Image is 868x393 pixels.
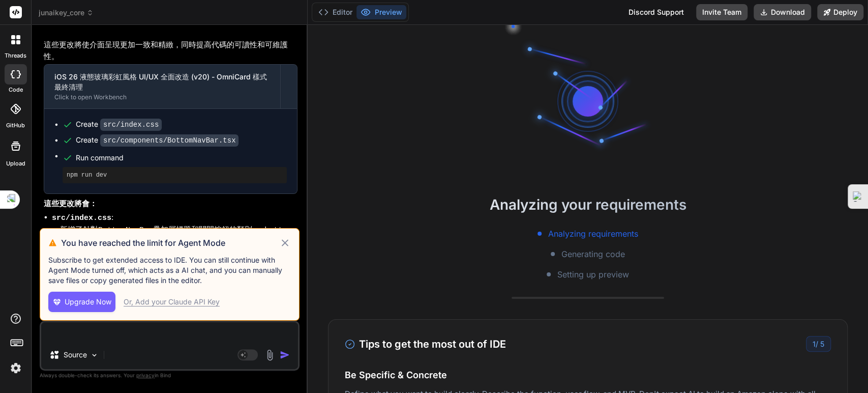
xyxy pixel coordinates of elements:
code: src/index.css [100,119,162,131]
button: Invite Team [696,4,747,20]
button: Upgrade Now [48,292,115,312]
button: Preview [356,5,406,19]
li: : [52,212,297,359]
span: 5 [820,340,824,348]
pre: npm run dev [67,171,283,179]
img: settings [7,359,24,377]
h4: Be Specific & Concrete [345,368,831,382]
span: Setting up preview [557,268,628,280]
span: Generating code [561,248,624,260]
strong: 這些更改將會： [44,199,97,208]
h2: Analyzing your requirements [308,194,868,215]
label: Upload [6,159,25,168]
code: src/components/BottomNavBar.tsx [100,134,238,147]
p: Subscribe to get extended access to IDE. You can still continue with Agent Mode turned off, which... [48,255,291,286]
img: icon [280,350,290,360]
p: Always double-check its answers. Your in Bind [40,371,300,380]
span: Run command [76,153,287,163]
div: Create [76,119,162,130]
button: iOS 26 液態玻璃彩虹風格 UI/UX 全面改造 (v20) - OmniCard 樣式最終清理Click to open Workbench [44,65,280,108]
p: Source [64,350,87,360]
p: 這些更改將使介面呈現更加一致和精緻，同時提高代碼的可讀性和可維護性。 [44,39,297,62]
div: iOS 26 液態玻璃彩虹風格 UI/UX 全面改造 (v20) - OmniCard 樣式最終清理 [54,72,270,92]
label: code [9,86,23,94]
img: attachment [264,349,276,361]
h3: You have reached the limit for Agent Mode [61,237,279,249]
button: Download [754,4,811,20]
button: Deploy [817,4,863,20]
span: Analyzing requirements [548,228,638,240]
label: GitHub [6,121,25,130]
h3: Tips to get the most out of IDE [345,336,506,352]
span: privacy [136,372,155,378]
div: Click to open Workbench [54,93,270,101]
div: Create [76,135,238,146]
div: / [806,336,831,352]
span: Upgrade Now [65,297,111,307]
label: threads [5,51,26,60]
div: Discord Support [622,4,690,20]
code: BottomNavBar [98,226,153,235]
span: 1 [813,340,816,348]
img: Pick Models [90,351,99,359]
button: Editor [314,5,356,19]
span: junaikey_core [39,8,94,18]
div: Or, Add your Claude API Key [124,297,220,307]
li: 新增了針對 疊加層標題和關閉按鈕的類別： , , , 。 [60,224,297,274]
code: src/index.css [52,214,111,222]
